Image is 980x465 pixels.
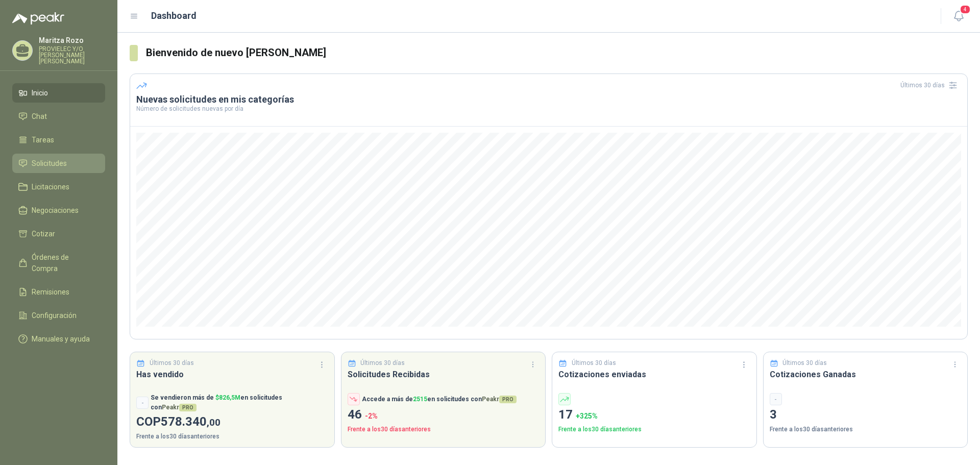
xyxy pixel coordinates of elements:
span: ,00 [207,417,220,428]
span: $ 826,5M [215,394,240,401]
a: Tareas [12,130,105,150]
p: Últimos 30 días [782,358,827,368]
h3: Cotizaciones enviadas [558,368,750,381]
span: PRO [499,396,517,403]
button: 4 [949,7,968,26]
span: Licitaciones [32,181,69,192]
a: Licitaciones [12,177,105,197]
p: Últimos 30 días [360,358,405,368]
h3: Solicitudes Recibidas [348,368,540,381]
span: Solicitudes [32,158,67,169]
span: -2 % [365,412,378,420]
span: Peakr [162,404,197,411]
span: Órdenes de Compra [32,252,95,274]
span: Peakr [482,396,517,403]
span: 4 [960,5,971,14]
span: PRO [179,404,197,411]
span: Negociaciones [32,205,79,216]
p: 3 [770,405,962,425]
span: Chat [32,111,47,122]
h3: Has vendido [136,368,328,381]
span: Configuración [32,310,77,321]
h3: Nuevas solicitudes en mis categorías [136,93,961,106]
p: 46 [348,405,540,425]
p: Frente a los 30 días anteriores [136,432,328,442]
p: PROVIELEC Y/O [PERSON_NAME] [PERSON_NAME] [39,46,105,64]
p: Frente a los 30 días anteriores [348,425,540,434]
a: Inicio [12,83,105,103]
a: Manuales y ayuda [12,329,105,349]
img: Logo peakr [12,12,64,25]
p: Número de solicitudes nuevas por día [136,106,961,112]
div: Últimos 30 días [900,77,961,93]
a: Cotizar [12,224,105,243]
span: + 325 % [576,412,598,420]
a: Chat [12,107,105,126]
div: - [136,397,149,409]
a: Remisiones [12,282,105,302]
p: Frente a los 30 días anteriores [558,425,750,434]
div: - [770,393,782,405]
p: Accede a más de en solicitudes con [362,395,517,404]
span: Tareas [32,134,54,145]
p: Maritza Rozo [39,37,105,44]
p: Se vendieron más de en solicitudes con [151,393,328,412]
h3: Bienvenido de nuevo [PERSON_NAME] [146,45,968,61]
p: Últimos 30 días [150,358,194,368]
span: 2515 [413,396,427,403]
a: Solicitudes [12,154,105,173]
p: 17 [558,405,750,425]
span: Manuales y ayuda [32,333,90,345]
a: Órdenes de Compra [12,248,105,278]
span: Cotizar [32,228,55,239]
h3: Cotizaciones Ganadas [770,368,962,381]
h1: Dashboard [151,9,197,23]
a: Negociaciones [12,201,105,220]
a: Configuración [12,306,105,325]
span: 578.340 [161,414,220,429]
p: Frente a los 30 días anteriores [770,425,962,434]
p: COP [136,412,328,432]
p: Últimos 30 días [572,358,616,368]
span: Inicio [32,87,48,99]
span: Remisiones [32,286,69,298]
